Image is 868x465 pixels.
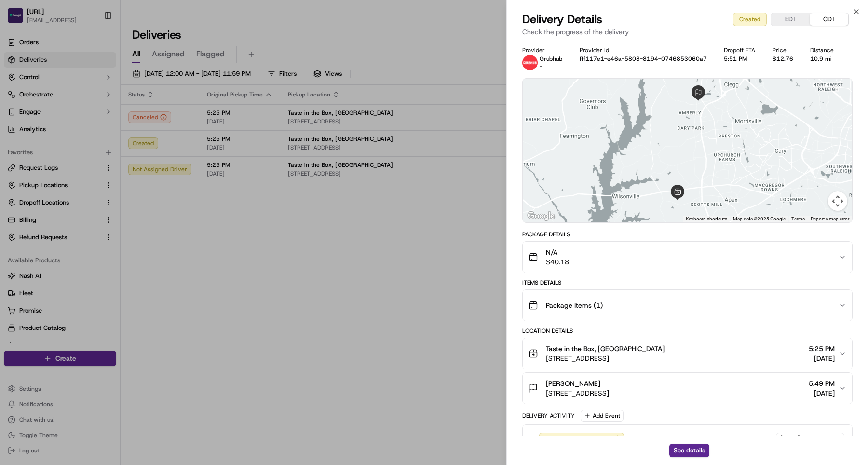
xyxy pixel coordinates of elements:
div: Distance [810,46,836,54]
div: 📗 [10,141,17,149]
span: - [540,63,542,70]
a: 💻API Documentation [78,136,159,153]
span: API Documentation [91,140,155,150]
span: Delivery Details [522,12,602,27]
p: Check the progress of the delivery [522,27,853,37]
span: Knowledge Base [19,140,74,150]
button: [PERSON_NAME][STREET_ADDRESS]5:49 PM[DATE] [523,373,852,404]
span: [STREET_ADDRESS] [546,354,665,363]
button: CDT [810,13,848,26]
div: Package Details [522,231,853,238]
img: Nash [10,10,29,29]
button: Map camera controls [828,191,847,211]
div: Dropoff ETA [724,46,757,54]
button: Package Items (1) [523,290,852,321]
span: N/A [546,247,569,257]
p: Welcome 👋 [10,39,176,54]
span: [PERSON_NAME] [546,379,600,388]
img: Google [525,210,557,222]
span: $40.18 [546,257,569,267]
a: Powered byPylon [68,163,117,171]
div: 5:51 PM [724,55,757,63]
span: 5:49 PM [809,379,835,388]
img: 5e692f75ce7d37001a5d71f1 [522,55,538,70]
span: [STREET_ADDRESS] [546,388,609,398]
div: Provider [522,46,564,54]
div: We're available if you need us! [33,102,122,109]
span: Taste in the Box, [GEOGRAPHIC_DATA] [546,344,665,354]
button: Keyboard shortcuts [686,216,727,222]
div: 💻 [81,141,89,149]
a: Report a map error [811,216,849,221]
p: Grubhub [540,55,562,63]
span: [DATE] [809,354,835,363]
div: Items Details [522,279,853,287]
button: Start new chat [164,95,176,107]
div: Provider Id [580,46,709,54]
span: Created (Sent To Provider) [543,434,620,443]
a: Terms (opens in new tab) [791,216,805,221]
div: 10.9 mi [810,55,836,63]
div: Price [773,46,795,54]
button: fff117e1-e46a-5808-8194-0746853060a7 [580,55,707,63]
img: 1736555255976-a54dd68f-1ca7-489b-9aae-adbdc363a1c4 [10,92,27,109]
span: 1:12 PM CDT [802,434,840,443]
span: 5:25 PM [809,344,835,354]
span: Pylon [96,164,117,171]
span: Package Items ( 1 ) [546,301,603,310]
button: Taste in the Box, [GEOGRAPHIC_DATA][STREET_ADDRESS]5:25 PM[DATE] [523,338,852,369]
button: N/A$40.18 [523,242,852,273]
div: Start new chat [33,92,158,102]
span: Map data ©2025 Google [733,216,786,221]
input: Got a question? Start typing here... [25,62,174,72]
a: Open this area in Google Maps (opens a new window) [525,210,557,222]
a: 📗Knowledge Base [6,136,78,153]
button: EDT [771,13,810,26]
button: Add Event [581,410,624,422]
div: $12.76 [773,55,795,63]
span: [DATE] [809,388,835,398]
div: Location Details [522,327,853,335]
div: Delivery Activity [522,412,575,420]
span: [DATE] [780,434,800,443]
button: See details [669,444,709,457]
